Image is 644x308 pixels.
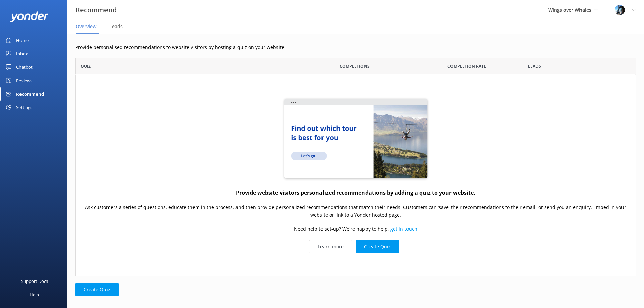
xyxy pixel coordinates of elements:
[16,74,32,87] div: Reviews
[75,283,119,296] button: Create Quiz
[76,5,117,15] h3: Recommend
[236,189,475,197] h4: Provide website visitors personalized recommendations by adding a quiz to your website.
[309,240,352,253] a: Learn more
[21,274,48,288] div: Support Docs
[16,87,44,101] div: Recommend
[294,226,417,233] p: Need help to set-up? We're happy to help,
[548,7,591,13] span: Wings over Whales
[76,23,96,30] span: Overview
[10,11,49,22] img: yonder-white-logo.png
[282,97,430,181] img: quiz-website...
[75,74,636,276] div: grid
[356,240,399,253] button: Create Quiz
[16,47,28,60] div: Inbox
[340,63,370,69] span: Completions
[109,23,123,30] span: Leads
[16,60,33,74] div: Chatbot
[615,5,625,15] img: 145-1635463833.jpg
[528,63,541,69] span: Leads
[81,63,91,69] span: Quiz
[447,63,486,69] span: Completion Rate
[75,44,636,51] p: Provide personalised recommendations to website visitors by hosting a quiz on your website.
[16,101,32,114] div: Settings
[30,288,39,301] div: Help
[16,34,29,47] div: Home
[82,204,629,219] p: Ask customers a series of questions, educate them in the process, and then provide personalized r...
[390,226,417,233] a: get in touch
